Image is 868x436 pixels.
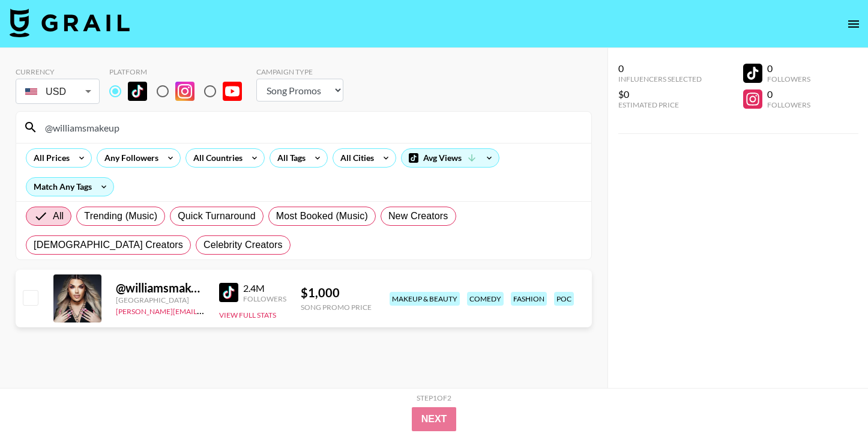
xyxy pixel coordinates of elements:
[618,88,702,100] div: $0
[618,74,702,83] div: Influencers Selected
[116,280,205,295] div: @ williamsmakeup
[808,376,854,422] iframe: Drift Widget Chat Controller
[219,310,276,319] button: View Full Stats
[243,282,286,294] div: 2.4M
[767,74,810,83] div: Followers
[333,149,376,167] div: All Cities
[26,149,72,167] div: All Prices
[417,393,451,402] div: Step 1 of 2
[109,67,252,76] div: Platform
[767,88,810,100] div: 0
[618,62,702,74] div: 0
[511,292,547,306] div: fashion
[16,67,100,76] div: Currency
[128,82,147,101] img: TikTok
[270,149,308,167] div: All Tags
[276,209,368,223] span: Most Booked (Music)
[467,292,504,306] div: comedy
[34,238,183,252] span: [DEMOGRAPHIC_DATA] Creators
[412,407,457,431] button: Next
[301,285,372,300] div: $ 1,000
[203,238,283,252] span: Celebrity Creators
[84,209,157,223] span: Trending (Music)
[116,304,294,316] a: [PERSON_NAME][EMAIL_ADDRESS][DOMAIN_NAME]
[554,292,574,306] div: poc
[10,8,130,37] img: Grail Talent
[97,149,161,167] div: Any Followers
[223,82,242,101] img: YouTube
[767,62,810,74] div: 0
[402,149,499,167] div: Avg Views
[38,118,584,137] input: Search by User Name
[243,294,286,303] div: Followers
[388,209,448,223] span: New Creators
[53,209,64,223] span: All
[256,67,343,76] div: Campaign Type
[186,149,245,167] div: All Countries
[301,303,372,312] div: Song Promo Price
[219,283,238,302] img: TikTok
[178,209,256,223] span: Quick Turnaround
[116,295,205,304] div: [GEOGRAPHIC_DATA]
[842,12,866,36] button: open drawer
[618,100,702,109] div: Estimated Price
[767,100,810,109] div: Followers
[175,82,194,101] img: Instagram
[390,292,460,306] div: makeup & beauty
[26,178,113,196] div: Match Any Tags
[18,81,97,102] div: USD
